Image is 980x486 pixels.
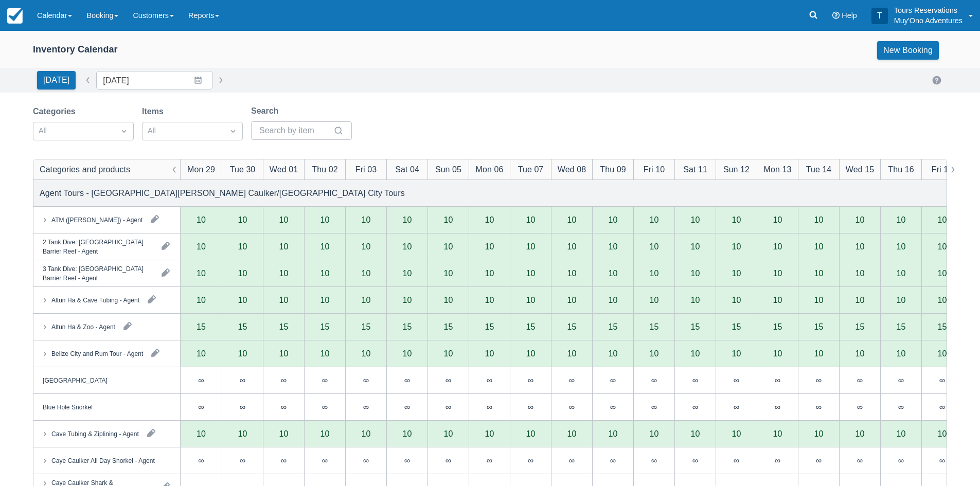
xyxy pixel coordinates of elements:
div: 10 [592,233,633,260]
div: ∞ [610,403,616,411]
div: ∞ [898,403,904,411]
div: Fri 10 [644,163,665,175]
div: 10 [897,429,906,438]
div: 10 [345,260,386,287]
div: ∞ [446,403,451,411]
div: 10 [567,269,577,277]
div: 10 [732,429,741,438]
div: ∞ [304,394,345,421]
div: 10 [526,349,536,357]
div: 10 [403,269,412,277]
div: 10 [222,260,263,287]
div: ∞ [839,367,880,394]
p: Muy'Ono Adventures [894,15,963,26]
div: 10 [320,429,330,438]
div: ∞ [469,394,510,421]
div: 10 [897,242,906,250]
div: Belize City and Rum Tour - Agent [51,349,143,358]
div: 10 [403,296,412,304]
div: 10 [362,215,371,224]
div: 10 [263,233,304,260]
div: 15 [238,322,247,331]
div: 15 [444,322,453,331]
div: ∞ [281,456,287,464]
div: 10 [238,349,247,357]
div: 10 [609,429,618,438]
div: ∞ [322,403,328,411]
div: 10 [526,269,536,277]
div: 10 [551,260,592,287]
div: 10 [362,242,371,250]
div: 10 [567,215,577,224]
div: Fri 17 [932,163,953,175]
div: 15 [938,322,947,331]
div: 10 [444,429,453,438]
div: T [871,8,888,24]
div: 15 [856,322,865,331]
div: 10 [279,296,289,304]
div: 10 [609,215,618,224]
div: 10 [650,242,659,250]
div: ∞ [921,367,963,394]
label: Search [251,105,282,117]
div: Mon 06 [476,163,504,175]
div: ∞ [757,394,798,421]
div: 10 [691,269,700,277]
div: ∞ [427,394,469,421]
div: 10 [814,269,824,277]
div: 10 [814,429,824,438]
span: Dropdown icon [119,126,129,136]
div: 10 [551,233,592,260]
div: ∞ [510,367,551,394]
div: 10 [403,349,412,357]
div: 10 [691,296,700,304]
div: 15 [691,322,700,331]
div: 10 [304,233,345,260]
div: 10 [427,260,469,287]
div: ∞ [427,367,469,394]
div: ∞ [839,394,880,421]
div: 10 [691,349,700,357]
div: 10 [279,349,289,357]
div: 10 [716,260,757,287]
div: Wed 01 [270,163,298,175]
div: Thu 16 [888,163,914,175]
div: 10 [444,215,453,224]
div: 10 [304,260,345,287]
div: ATM ([PERSON_NAME]) - Agent [51,215,142,224]
label: Items [142,105,168,118]
div: ∞ [734,403,739,411]
div: 10 [567,349,577,357]
div: 10 [650,349,659,357]
div: 10 [197,242,206,250]
div: ∞ [716,367,757,394]
div: 15 [362,322,371,331]
div: ∞ [939,403,945,411]
div: 10 [773,242,782,250]
div: 10 [650,429,659,438]
div: 10 [386,233,427,260]
div: 10 [403,429,412,438]
div: 10 [691,215,700,224]
div: ∞ [198,376,204,384]
div: ∞ [569,376,575,384]
div: 10 [362,349,371,357]
div: 10 [197,269,206,277]
div: 15 [526,322,536,331]
div: 10 [197,349,206,357]
div: 10 [716,233,757,260]
div: 10 [938,296,947,304]
div: 10 [386,260,427,287]
div: 10 [526,429,536,438]
div: ∞ [528,376,533,384]
div: 10 [650,296,659,304]
div: ∞ [857,376,863,384]
div: 10 [320,215,330,224]
div: 10 [856,242,865,250]
div: 10 [427,233,469,260]
div: Thu 02 [312,163,337,175]
div: ∞ [404,403,410,411]
div: 10 [609,269,618,277]
div: 10 [921,260,963,287]
div: 10 [674,260,716,287]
